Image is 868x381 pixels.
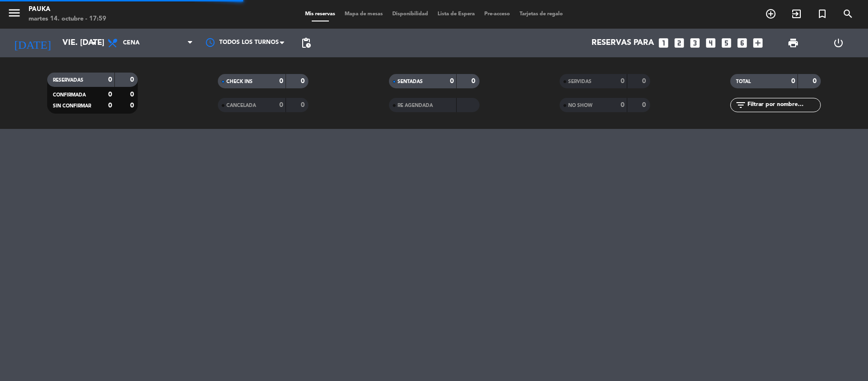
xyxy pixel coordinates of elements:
[813,78,818,85] strong: 0
[130,76,136,83] strong: 0
[398,79,423,84] span: SENTADAS
[735,99,746,111] i: filter_list
[450,78,454,85] strong: 0
[842,8,854,20] i: search
[433,11,480,17] span: Lista de Espera
[816,29,861,57] div: LOG OUT
[300,11,340,17] span: Mis reservas
[515,11,568,17] span: Tarjetas de regalo
[279,102,283,108] strong: 0
[398,103,433,108] span: RE AGENDADA
[471,78,477,85] strong: 0
[226,103,256,108] span: CANCELADA
[791,8,802,20] i: exit_to_app
[592,39,654,48] span: Reservas para
[89,37,100,49] i: arrow_drop_down
[300,37,312,49] span: pending_actions
[108,76,112,83] strong: 0
[226,79,253,84] span: CHECK INS
[130,91,136,98] strong: 0
[621,102,624,108] strong: 0
[746,100,820,110] input: Filtrar por nombre...
[130,102,136,109] strong: 0
[7,6,21,23] button: menu
[480,11,515,17] span: Pre-acceso
[53,104,91,108] span: SIN CONFIRMAR
[736,37,748,49] i: looks_6
[705,37,717,49] i: looks_4
[642,78,648,85] strong: 0
[301,102,306,108] strong: 0
[642,102,648,108] strong: 0
[388,11,433,17] span: Disponibilidad
[123,40,140,46] span: Cena
[7,6,21,20] i: menu
[673,37,685,49] i: looks_two
[568,79,592,84] span: SERVIDAS
[29,5,106,14] div: Pauka
[108,102,112,109] strong: 0
[833,37,844,49] i: power_settings_new
[787,37,799,49] span: print
[279,78,283,85] strong: 0
[765,8,776,20] i: add_circle_outline
[53,93,86,97] span: CONFIRMADA
[657,37,670,49] i: looks_one
[108,91,112,98] strong: 0
[621,78,624,85] strong: 0
[817,8,828,20] i: turned_in_not
[736,79,751,84] span: TOTAL
[720,37,733,49] i: looks_5
[791,78,795,85] strong: 0
[301,78,306,85] strong: 0
[7,32,58,53] i: [DATE]
[29,14,106,24] div: martes 14. octubre - 17:59
[752,37,764,49] i: add_box
[568,103,592,108] span: NO SHOW
[340,11,388,17] span: Mapa de mesas
[53,78,83,83] span: RESERVADAS
[689,37,701,49] i: looks_3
